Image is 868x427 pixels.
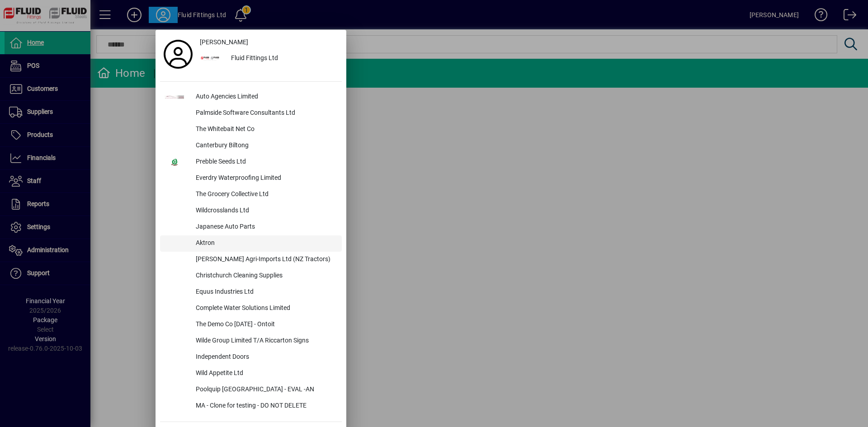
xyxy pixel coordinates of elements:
[160,333,342,349] button: Wilde Group Limited T/A Riccarton Signs
[160,46,196,62] a: Profile
[189,317,342,333] div: The Demo Co [DATE] - Ontoit
[160,252,342,268] button: [PERSON_NAME] Agri-Imports Ltd (NZ Tractors)
[160,170,342,187] button: Everdry Waterproofing Limited
[189,300,342,317] div: Complete Water Solutions Limited
[189,138,342,154] div: Canterbury Biltong
[196,51,342,67] button: Fluid Fittings Ltd
[189,333,342,349] div: Wilde Group Limited T/A Riccarton Signs
[189,187,342,203] div: The Grocery Collective Ltd
[189,219,342,235] div: Japanese Auto Parts
[160,122,342,138] button: The Whitebait Net Co
[189,349,342,366] div: Independent Doors
[189,170,342,187] div: Everdry Waterproofing Limited
[189,203,342,219] div: Wildcrosslands Ltd
[160,382,342,398] button: Poolquip [GEOGRAPHIC_DATA] - EVAL -AN
[160,235,342,252] button: Aktron
[189,268,342,284] div: Christchurch Cleaning Supplies
[189,284,342,300] div: Equus Industries Ltd
[160,398,342,414] button: MA - Clone for testing - DO NOT DELETE
[196,34,342,51] a: [PERSON_NAME]
[160,366,342,382] button: Wild Appetite Ltd
[160,349,342,366] button: Independent Doors
[160,154,342,170] button: Prebble Seeds Ltd
[160,138,342,154] button: Canterbury Biltong
[189,122,342,138] div: The Whitebait Net Co
[160,203,342,219] button: Wildcrosslands Ltd
[160,89,342,105] button: Auto Agencies Limited
[224,51,342,67] div: Fluid Fittings Ltd
[160,317,342,333] button: The Demo Co [DATE] - Ontoit
[160,284,342,300] button: Equus Industries Ltd
[189,89,342,105] div: Auto Agencies Limited
[160,268,342,284] button: Christchurch Cleaning Supplies
[189,366,342,382] div: Wild Appetite Ltd
[189,382,342,398] div: Poolquip [GEOGRAPHIC_DATA] - EVAL -AN
[200,38,248,47] span: [PERSON_NAME]
[160,105,342,122] button: Palmside Software Consultants Ltd
[160,219,342,235] button: Japanese Auto Parts
[189,105,342,122] div: Palmside Software Consultants Ltd
[160,300,342,317] button: Complete Water Solutions Limited
[160,187,342,203] button: The Grocery Collective Ltd
[189,252,342,268] div: [PERSON_NAME] Agri-Imports Ltd (NZ Tractors)
[189,154,342,170] div: Prebble Seeds Ltd
[189,235,342,252] div: Aktron
[189,398,342,414] div: MA - Clone for testing - DO NOT DELETE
